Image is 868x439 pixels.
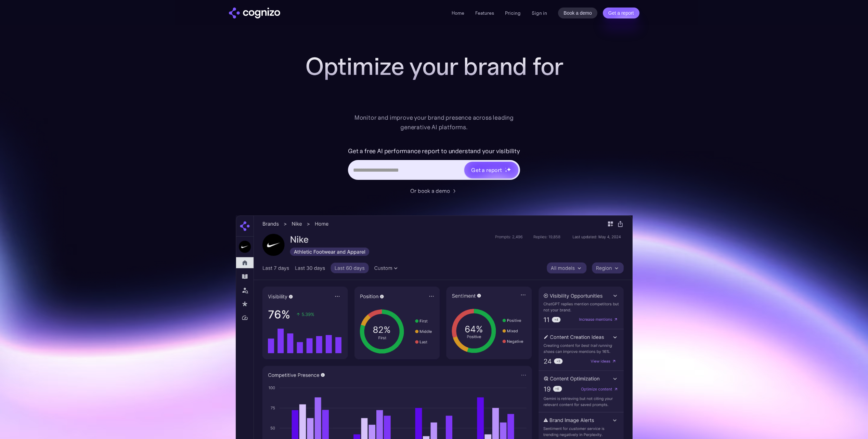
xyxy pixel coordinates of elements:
img: star [505,170,507,172]
div: Monitor and improve your brand presence across leading generative AI platforms. [350,113,518,132]
form: Hero URL Input Form [348,146,520,183]
h1: Optimize your brand for [297,53,571,80]
div: Or book a demo [410,187,450,195]
div: Get a report [471,166,502,174]
label: Get a free AI performance report to understand your visibility [348,146,520,157]
a: Or book a demo [410,187,458,195]
a: Get a report [603,8,639,18]
a: Features [475,10,494,16]
img: cognizo logo [229,8,280,18]
img: star [507,167,511,172]
a: Book a demo [558,8,597,18]
a: Home [452,10,464,16]
a: Get a reportstarstarstar [464,161,519,179]
a: home [229,8,280,18]
img: star [505,168,506,169]
a: Pricing [505,10,521,16]
a: Sign in [532,9,547,17]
